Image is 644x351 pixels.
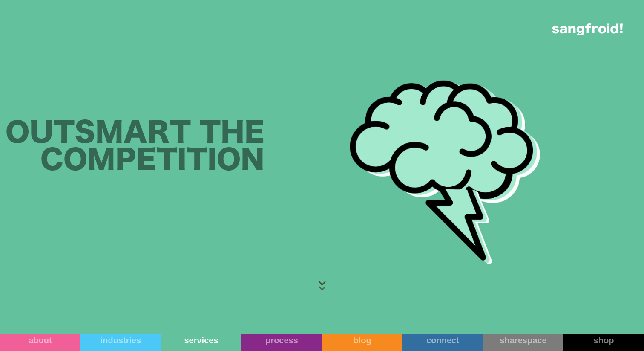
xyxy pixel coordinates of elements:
div: sharespace [483,335,563,345]
img: logo [552,23,623,35]
a: services [161,334,241,351]
a: connect [402,334,483,351]
div: industries [80,335,161,345]
a: shop [563,334,644,351]
div: shop [563,335,644,345]
div: process [241,335,322,345]
a: industries [80,334,161,351]
div: services [161,335,241,345]
a: sharespace [483,334,563,351]
div: connect [402,335,483,345]
div: blog [322,335,402,345]
a: process [241,334,322,351]
a: blog [322,334,402,351]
